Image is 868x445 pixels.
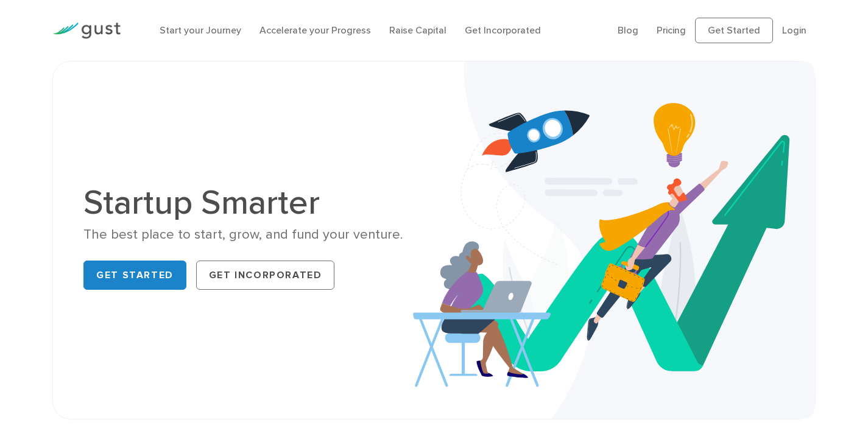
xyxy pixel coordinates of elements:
[389,24,446,36] a: Raise Capital
[657,24,686,36] a: Pricing
[83,186,425,220] h1: Startup Smarter
[160,24,241,36] a: Start your Journey
[782,24,806,36] a: Login
[695,18,773,43] a: Get Started
[259,24,371,36] a: Accelerate your Progress
[465,24,541,36] a: Get Incorporated
[83,261,186,290] a: Get Started
[196,261,335,290] a: Get Incorporated
[52,23,121,39] img: Gust Logo
[618,24,638,36] a: Blog
[83,226,425,244] div: The best place to start, grow, and fund your venture.
[413,61,815,419] img: Startup Smarter Hero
